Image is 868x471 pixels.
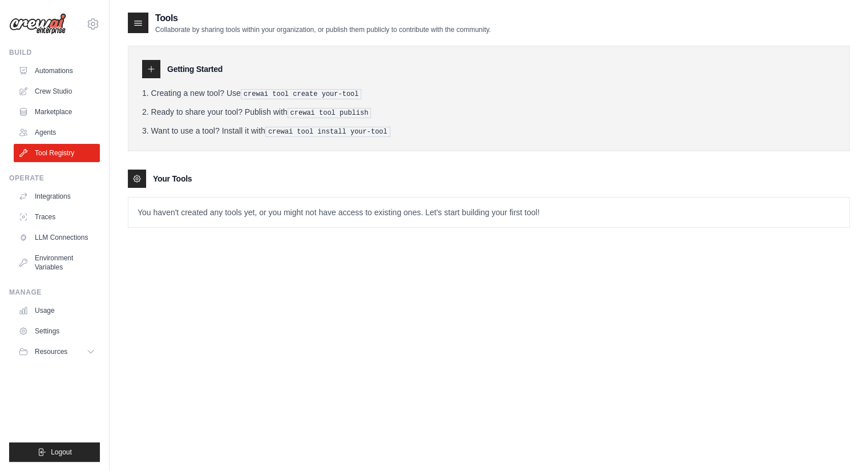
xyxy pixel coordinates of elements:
div: Manage [9,288,100,297]
a: Crew Studio [14,82,100,100]
span: Logout [51,448,72,457]
li: Ready to share your tool? Publish with [142,106,835,118]
p: Collaborate by sharing tools within your organization, or publish them publicly to contribute wit... [155,25,491,34]
h3: Getting Started [167,63,223,75]
a: Settings [14,322,100,340]
li: Want to use a tool? Install it with [142,125,835,137]
pre: crewai tool create your-tool [241,89,362,99]
button: Resources [14,343,100,361]
span: Resources [35,347,67,356]
a: Traces [14,208,100,226]
a: Usage [14,301,100,320]
li: Creating a new tool? Use [142,87,835,99]
p: You haven't created any tools yet, or you might not have access to existing ones. Let's start bui... [128,198,849,227]
a: Environment Variables [14,249,100,276]
button: Logout [9,442,100,462]
a: Agents [14,123,100,142]
a: Tool Registry [14,144,100,162]
a: Automations [14,62,100,80]
pre: crewai tool install your-tool [265,127,390,137]
div: Operate [9,174,100,183]
a: Marketplace [14,103,100,121]
pre: crewai tool publish [288,108,372,118]
a: LLM Connections [14,228,100,247]
img: Logo [9,13,66,35]
h3: Your Tools [153,173,192,184]
div: Build [9,48,100,57]
h2: Tools [155,11,491,25]
a: Integrations [14,187,100,206]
